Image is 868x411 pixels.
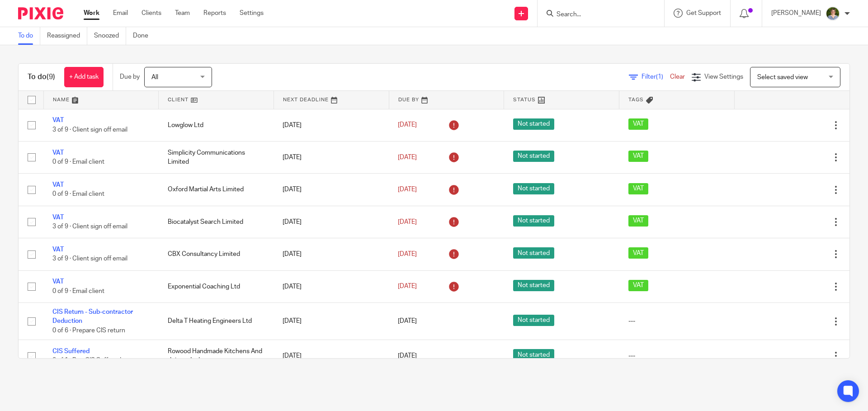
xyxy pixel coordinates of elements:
[628,280,648,291] span: VAT
[628,183,648,194] span: VAT
[398,122,417,128] span: [DATE]
[52,214,64,221] a: VAT
[18,7,63,19] img: Pixie
[52,309,133,324] a: CIS Return - Sub-contractor Deduction
[133,27,155,45] a: Done
[398,353,417,359] span: [DATE]
[113,9,128,18] a: Email
[274,174,389,206] td: [DATE]
[52,150,64,156] a: VAT
[159,206,274,238] td: Biocatalyst Search Limited
[274,238,389,270] td: [DATE]
[274,270,389,302] td: [DATE]
[28,72,55,82] h1: To do
[398,186,417,193] span: [DATE]
[513,247,554,259] span: Not started
[771,9,821,18] p: [PERSON_NAME]
[52,288,104,294] span: 0 of 9 · Email client
[513,349,554,360] span: Not started
[142,9,161,18] a: Clients
[513,151,554,162] span: Not started
[52,256,127,262] span: 3 of 9 · Client sign off email
[398,283,417,290] span: [DATE]
[274,141,389,173] td: [DATE]
[52,279,64,285] a: VAT
[628,97,644,102] span: Tags
[94,27,126,45] a: Snoozed
[52,117,64,123] a: VAT
[642,74,670,80] span: Filter
[18,27,40,45] a: To do
[628,247,648,259] span: VAT
[175,9,190,18] a: Team
[628,317,726,326] div: ---
[513,118,554,130] span: Not started
[52,223,127,230] span: 3 of 9 · Client sign off email
[47,27,87,45] a: Reassigned
[513,280,554,291] span: Not started
[274,206,389,238] td: [DATE]
[513,315,554,326] span: Not started
[159,270,274,302] td: Exponential Coaching Ltd
[274,109,389,141] td: [DATE]
[52,348,90,354] a: CIS Suffered
[704,74,743,80] span: View Settings
[398,154,417,161] span: [DATE]
[151,74,158,80] span: All
[757,74,808,80] span: Select saved view
[240,9,264,18] a: Settings
[556,11,637,19] input: Search
[52,159,104,165] span: 0 of 9 · Email client
[826,6,840,21] img: pcwCs64t.jpeg
[628,351,726,360] div: ---
[52,327,125,334] span: 0 of 6 · Prepare CIS return
[64,67,104,87] a: + Add task
[159,109,274,141] td: Lowglow Ltd
[656,74,663,80] span: (1)
[52,246,64,253] a: VAT
[628,151,648,162] span: VAT
[159,174,274,206] td: Oxford Martial Arts Limited
[398,219,417,225] span: [DATE]
[513,215,554,227] span: Not started
[513,183,554,194] span: Not started
[628,118,648,130] span: VAT
[52,127,127,133] span: 3 of 9 · Client sign off email
[159,238,274,270] td: CBX Consultancy Limited
[159,141,274,173] td: Simplicity Communications Limited
[52,182,64,188] a: VAT
[84,9,99,18] a: Work
[274,303,389,340] td: [DATE]
[203,9,226,18] a: Reports
[274,340,389,372] td: [DATE]
[628,215,648,227] span: VAT
[52,191,104,198] span: 0 of 9 · Email client
[52,358,140,364] span: 0 of 1 · Run CIS Suffered report
[159,303,274,340] td: Delta T Heating Engineers Ltd
[398,318,417,325] span: [DATE]
[159,340,274,372] td: Rowood Handmade Kitchens And Joinery Ltd
[120,72,140,81] p: Due by
[47,73,55,80] span: (9)
[686,10,721,16] span: Get Support
[398,251,417,257] span: [DATE]
[670,74,685,80] a: Clear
